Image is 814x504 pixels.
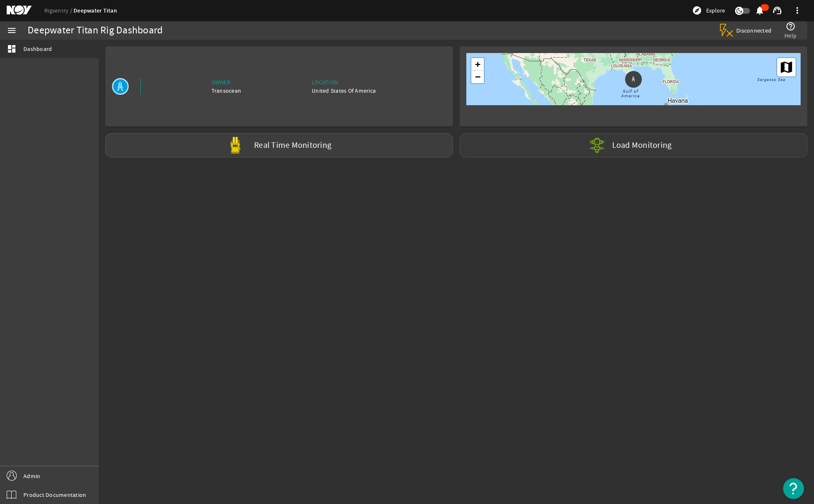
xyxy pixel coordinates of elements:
span: Admin [23,472,40,480]
mat-icon: menu [7,25,17,35]
span: + [475,59,481,69]
a: Zoom in [471,58,484,71]
div: Location [312,78,376,86]
mat-icon: dashboard [7,44,17,54]
a: Layers [777,58,796,76]
a: Load Monitoring [456,133,811,157]
span: Help [784,31,796,40]
div: United States Of America [312,86,376,95]
div: Owner [211,78,242,86]
button: Explore [689,4,728,17]
span: Dashboard [23,45,52,53]
mat-icon: help_outline [786,21,796,31]
a: Rigsentry [44,7,74,14]
mat-icon: notifications [755,5,765,15]
label: Load Monitoring [612,141,672,149]
span: − [475,71,481,82]
button: more_vert [787,0,807,20]
label: Real Time Monitoring [254,141,331,150]
mat-icon: explore [692,5,702,15]
div: Transocean [211,86,242,95]
mat-icon: support_agent [772,5,782,15]
span: Disconnected [736,27,772,34]
a: Zoom out [471,71,484,83]
span: Explore [706,6,725,15]
img: Yellowpod.svg [227,137,244,154]
a: Real Time Monitoring [102,133,456,157]
button: Open Resource Center [783,478,804,499]
div: Deepwater Titan Rig Dashboard [28,26,163,35]
a: Deepwater Titan [74,7,117,15]
span: Product Documentation [23,491,86,499]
